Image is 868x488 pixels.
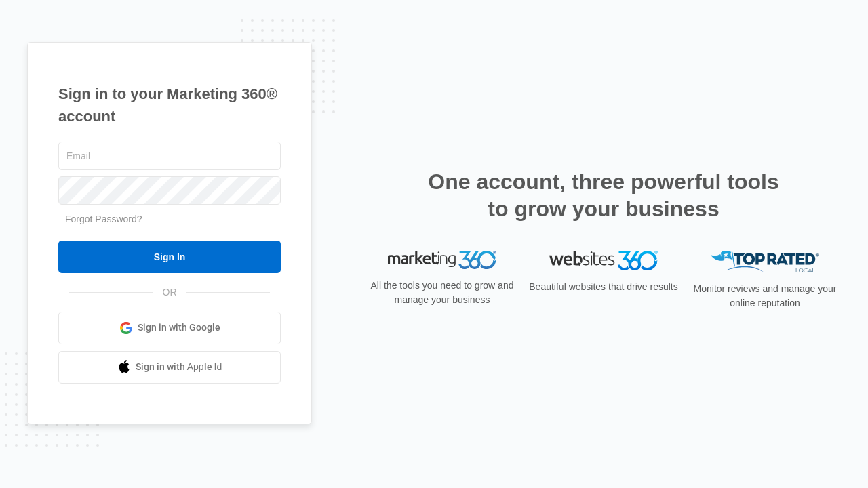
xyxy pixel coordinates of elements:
[58,351,281,384] a: Sign in with Apple Id
[366,279,518,307] p: All the tools you need to grow and manage your business
[58,241,281,273] input: Sign In
[711,251,819,273] img: Top Rated Local
[58,312,281,344] a: Sign in with Google
[136,360,222,374] span: Sign in with Apple Id
[549,251,658,270] img: Websites 360
[388,251,496,270] img: Marketing 360
[138,321,220,335] span: Sign in with Google
[424,168,783,222] h2: One account, three powerful tools to grow your business
[58,83,281,127] h1: Sign in to your Marketing 360® account
[65,213,142,224] a: Forgot Password?
[153,285,186,300] span: OR
[689,282,841,310] p: Monitor reviews and manage your online reputation
[528,280,679,294] p: Beautiful websites that drive results
[58,142,281,170] input: Email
